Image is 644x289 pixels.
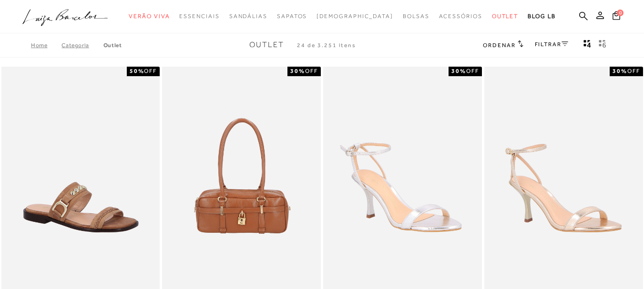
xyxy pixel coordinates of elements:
a: noSubCategoriesText [317,8,393,25]
a: noSubCategoriesText [439,8,482,25]
button: Mostrar 4 produtos por linha [581,39,594,51]
strong: 30% [290,68,305,74]
span: OFF [305,68,318,74]
span: Acessórios [439,13,482,20]
span: BLOG LB [528,13,555,20]
a: BLOG LB [528,8,555,25]
a: noSubCategoriesText [277,8,307,25]
span: OFF [466,68,479,74]
span: OFF [144,68,157,74]
span: Bolsas [403,13,429,20]
span: Sandálias [229,13,267,20]
span: 0 [617,10,624,16]
span: [DEMOGRAPHIC_DATA] [317,13,393,20]
a: noSubCategoriesText [403,8,429,25]
strong: 30% [451,68,466,74]
span: Verão Viva [129,13,170,20]
a: noSubCategoriesText [492,8,519,25]
a: Categoria [61,42,103,49]
span: Essenciais [179,13,219,20]
span: Outlet [249,40,284,49]
strong: 50% [130,68,144,74]
strong: 30% [613,68,627,74]
a: noSubCategoriesText [129,8,170,25]
span: Ordenar [483,42,515,49]
span: Outlet [492,13,519,20]
button: gridText6Desc [596,39,609,51]
a: Home [31,42,61,49]
span: OFF [627,68,640,74]
a: Outlet [103,42,122,49]
span: Sapatos [277,13,307,20]
button: 0 [610,10,623,23]
a: noSubCategoriesText [229,8,267,25]
span: 24 de 3.251 itens [297,42,356,49]
a: FILTRAR [535,41,568,48]
a: noSubCategoriesText [179,8,219,25]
